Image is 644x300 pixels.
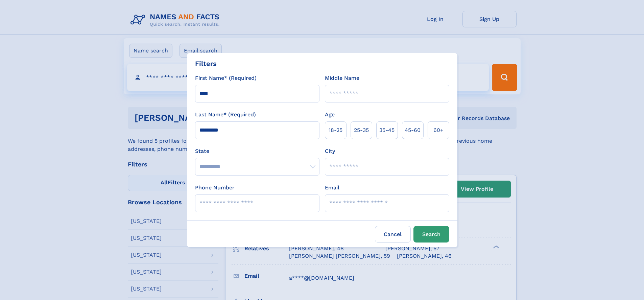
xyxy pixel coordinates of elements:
span: 18‑25 [329,126,342,134]
label: Email [325,184,339,192]
label: Phone Number [195,184,235,192]
span: 35‑45 [379,126,395,134]
div: Filters [195,59,217,69]
label: Cancel [375,226,411,243]
label: State [195,147,319,155]
span: 25‑35 [354,126,369,134]
label: Age [325,111,335,119]
label: First Name* (Required) [195,74,257,82]
label: Middle Name [325,74,359,82]
label: Last Name* (Required) [195,111,256,119]
span: 60+ [433,126,444,134]
label: City [325,147,335,155]
span: 45‑60 [405,126,421,134]
button: Search [413,226,449,243]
